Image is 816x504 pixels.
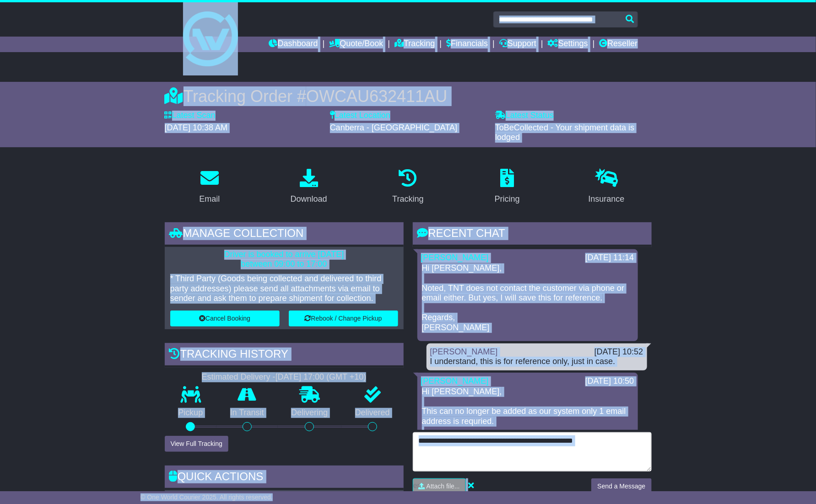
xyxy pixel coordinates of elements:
[589,193,625,205] div: Insurance
[291,193,327,205] div: Download
[446,37,488,52] a: Financials
[499,37,536,52] a: Support
[413,222,652,247] div: RECENT CHAT
[495,111,554,121] label: Latest Status
[193,166,226,209] a: Email
[422,263,633,332] p: Hi [PERSON_NAME], Noted, TNT does not contact the customer via phone or email either. But yes, I ...
[170,250,398,269] p: Driver is booked to arrive [DATE] between 09:00 to 17:00
[330,111,390,121] label: Latest Location
[199,193,220,205] div: Email
[330,123,457,132] span: Canberra - [GEOGRAPHIC_DATA]
[276,372,367,382] div: [DATE] 17:00 (GMT +10)
[548,37,588,52] a: Settings
[489,166,526,209] a: Pricing
[141,493,273,501] span: © One World Courier 2025. All rights reserved.
[170,311,280,327] button: Cancel Booking
[495,193,520,205] div: Pricing
[594,347,643,357] div: [DATE] 10:52
[394,37,435,52] a: Tracking
[165,111,216,121] label: Latest Scan
[421,253,489,262] a: [PERSON_NAME]
[421,376,489,386] a: [PERSON_NAME]
[583,166,631,209] a: Insurance
[165,222,404,247] div: Manage collection
[285,166,333,209] a: Download
[430,357,643,367] div: I understand, this is for reference only, just in case.
[278,408,342,418] p: Delivering
[165,436,228,452] button: View Full Tracking
[165,343,404,368] div: Tracking history
[165,123,228,132] span: [DATE] 10:38 AM
[289,311,398,327] button: Rebook / Change Pickup
[269,37,318,52] a: Dashboard
[306,87,447,106] span: OWCAU632411AU
[170,274,398,304] p: * Third Party (Goods being collected and delivered to third party addresses) please send all atta...
[585,253,634,263] div: [DATE] 11:14
[430,347,498,356] a: [PERSON_NAME]
[591,478,651,494] button: Send a Message
[165,466,404,490] div: Quick Actions
[165,372,404,382] div: Estimated Delivery -
[422,387,633,456] p: Hi [PERSON_NAME], This can no longer be added as our system only 1 email address is requried. Reg...
[341,408,404,418] p: Delivered
[329,37,383,52] a: Quote/Book
[392,193,423,205] div: Tracking
[165,86,652,106] div: Tracking Order #
[165,408,217,418] p: Pickup
[216,408,278,418] p: In Transit
[495,123,634,142] span: ToBeCollected - Your shipment data is lodged
[599,37,638,52] a: Reseller
[386,166,429,209] a: Tracking
[585,376,634,386] div: [DATE] 10:50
